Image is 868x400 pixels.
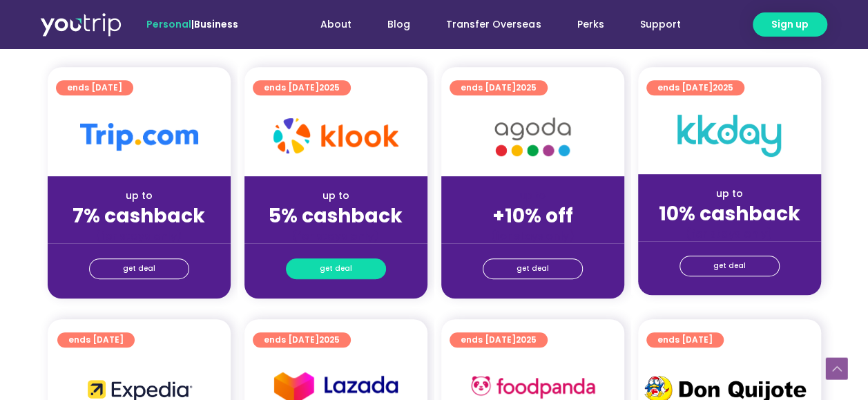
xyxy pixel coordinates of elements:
a: ends [DATE]2025 [646,80,744,95]
div: (for stays only) [452,229,613,243]
div: up to [649,187,810,201]
a: ends [DATE]2025 [450,332,548,347]
span: 2025 [516,82,537,93]
a: About [302,12,369,37]
a: get deal [679,256,780,276]
div: (for stays only) [255,229,416,243]
span: ends [DATE] [657,80,733,95]
span: Personal [146,17,191,31]
a: Sign up [753,12,827,37]
span: get deal [320,259,352,278]
a: Transfer Overseas [428,12,559,37]
a: Blog [369,12,428,37]
a: ends [DATE] [57,332,135,347]
span: ends [DATE] [461,80,537,95]
span: ends [DATE] [68,332,124,347]
span: 2025 [713,82,733,93]
span: 2025 [319,82,340,93]
span: ends [DATE] [657,332,713,347]
span: | [146,17,238,31]
a: ends [DATE] [646,332,724,347]
div: up to [255,189,416,203]
a: get deal [89,258,189,279]
div: up to [59,189,220,203]
span: get deal [123,259,155,278]
a: Support [621,12,698,37]
span: 2025 [516,334,537,345]
a: ends [DATE]2025 [450,80,548,95]
nav: Menu [276,12,698,37]
a: ends [DATE]2025 [253,332,351,347]
div: (for stays only) [649,227,810,241]
span: get deal [517,259,549,278]
strong: +10% off [492,202,573,229]
span: ends [DATE] [264,80,340,95]
a: get deal [286,258,386,279]
strong: 7% cashback [73,202,205,229]
span: 2025 [319,334,340,345]
span: get deal [713,256,746,276]
span: ends [DATE] [67,80,122,95]
a: get deal [483,258,583,279]
strong: 5% cashback [269,202,403,229]
a: ends [DATE]2025 [253,80,351,95]
div: (for stays only) [59,229,220,243]
span: Sign up [771,17,809,32]
a: Business [194,17,238,31]
a: ends [DATE] [56,80,133,95]
span: ends [DATE] [264,332,340,347]
strong: 10% cashback [659,200,800,227]
span: up to [520,189,546,202]
a: Perks [559,12,621,37]
span: ends [DATE] [461,332,537,347]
